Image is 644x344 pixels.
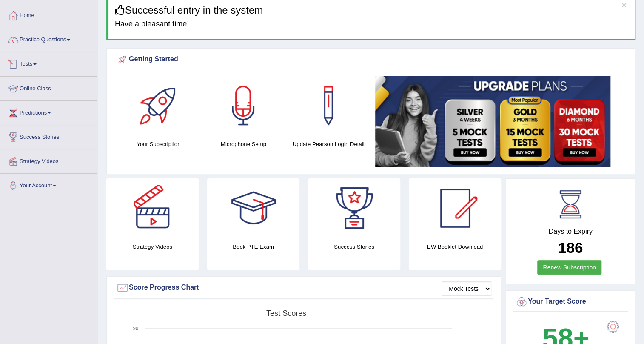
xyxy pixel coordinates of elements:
[205,140,282,149] h4: Microphone Setup
[106,242,199,251] h4: Strategy Videos
[0,77,97,98] a: Online Class
[266,309,306,318] tspan: Test scores
[515,295,626,308] div: Your Target Score
[409,242,501,251] h4: EW Booklet Download
[0,4,97,25] a: Home
[0,52,97,74] a: Tests
[515,228,626,235] h4: Days to Expiry
[115,20,629,29] h4: Have a pleasant time!
[116,53,626,66] div: Getting Started
[0,174,97,195] a: Your Account
[133,326,138,331] text: 90
[537,260,601,275] a: Renew Subscription
[290,140,367,149] h4: Update Pearson Login Detail
[116,281,491,294] div: Score Progress Chart
[558,239,583,256] b: 186
[207,242,299,251] h4: Book PTE Exam
[120,140,197,149] h4: Your Subscription
[308,242,400,251] h4: Success Stories
[115,5,629,16] h3: Successful entry in the system
[0,28,97,49] a: Practice Questions
[0,125,97,146] a: Success Stories
[375,76,610,167] img: small5.jpg
[0,101,97,122] a: Predictions
[621,0,627,9] button: ×
[0,149,97,171] a: Strategy Videos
